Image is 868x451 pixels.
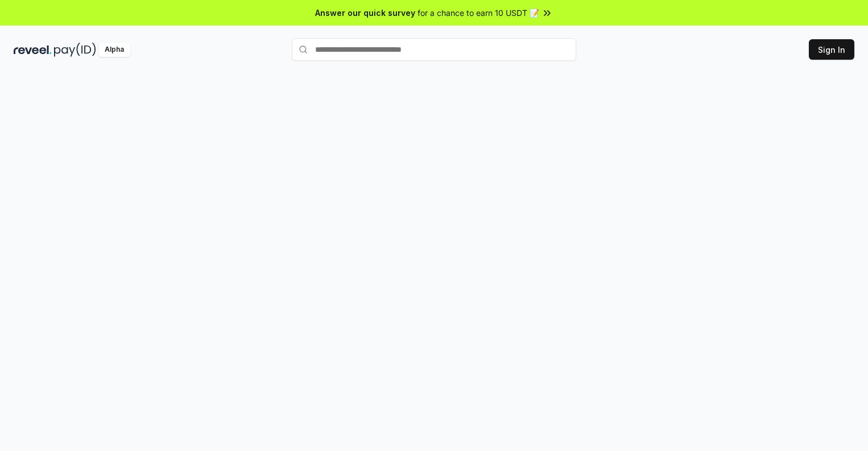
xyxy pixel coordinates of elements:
[98,43,130,57] div: Alpha
[315,7,415,19] span: Answer our quick survey
[54,43,96,57] img: pay_id
[809,39,854,60] button: Sign In
[14,43,52,57] img: reveel_dark
[418,7,539,19] span: for a chance to earn 10 USDT 📝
